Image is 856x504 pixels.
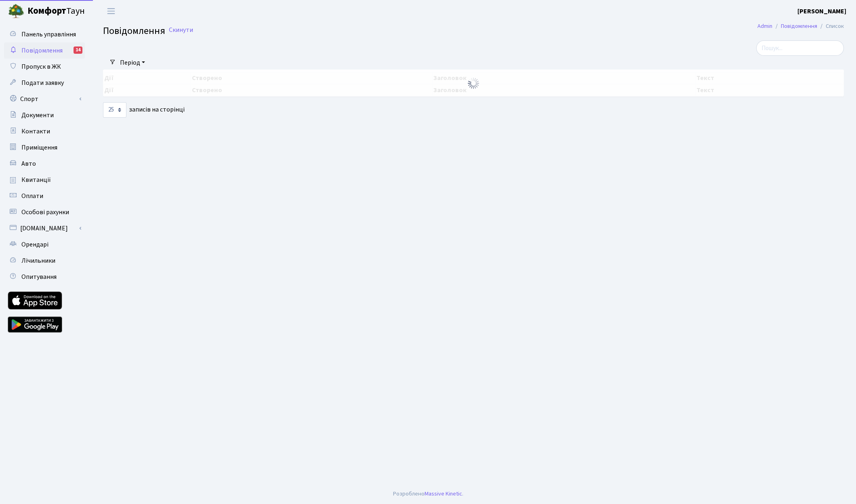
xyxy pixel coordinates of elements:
span: Особові рахунки [21,208,69,217]
a: Контакти [4,123,85,139]
span: Панель управління [21,30,76,39]
a: Пропуск в ЖК [4,59,85,75]
a: Орендарі [4,236,85,253]
nav: breadcrumb [745,18,856,35]
div: Розроблено . [393,489,463,498]
span: Пропуск в ЖК [21,62,61,71]
span: Подати заявку [21,78,64,87]
a: Admin [757,22,772,30]
a: Подати заявку [4,75,85,91]
a: Повідомлення14 [4,42,85,59]
a: Період [117,56,148,70]
label: записів на сторінці [103,102,185,118]
a: Квитанції [4,172,85,188]
span: Контакти [21,127,50,136]
a: Приміщення [4,139,85,156]
span: Повідомлення [21,46,63,55]
span: Приміщення [21,143,57,152]
span: Оплати [21,192,43,200]
input: Пошук... [756,40,844,56]
span: Орендарі [21,240,48,249]
li: Список [817,22,844,31]
div: 14 [74,46,82,54]
span: Авто [21,159,36,168]
a: Massive Kinetic [425,489,462,498]
a: [PERSON_NAME] [797,6,846,16]
a: Спорт [4,91,85,107]
b: Комфорт [27,4,66,17]
a: Опитування [4,269,85,285]
span: Таун [27,4,85,18]
select: записів на сторінці [103,102,126,118]
a: Авто [4,156,85,172]
img: logo.png [8,3,24,19]
a: [DOMAIN_NAME] [4,220,85,236]
span: Опитування [21,272,57,281]
span: Документи [21,111,54,120]
img: Обробка... [467,77,480,90]
span: Повідомлення [103,24,165,38]
a: Повідомлення [781,22,817,30]
span: Квитанції [21,175,51,184]
a: Документи [4,107,85,123]
a: Панель управління [4,26,85,42]
a: Лічильники [4,253,85,269]
span: Лічильники [21,256,55,265]
a: Скинути [169,26,193,34]
b: [PERSON_NAME] [797,7,846,16]
button: Переключити навігацію [101,4,121,18]
a: Особові рахунки [4,204,85,220]
a: Оплати [4,188,85,204]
